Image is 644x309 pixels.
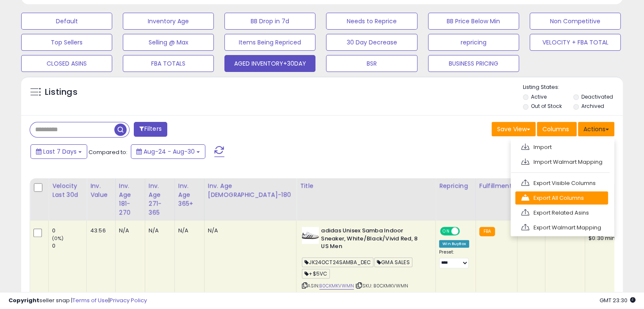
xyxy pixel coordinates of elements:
span: ON [441,228,451,235]
button: Non Competitive [530,13,621,30]
div: N/A [119,227,138,235]
button: Needs to Reprice [326,13,417,30]
div: Inv. Age 181-270 [119,182,141,217]
button: BB Price Below Min [428,13,519,30]
span: GMA SALES [374,257,412,267]
a: Export Walmart Mapping [515,221,608,234]
button: CLOSED ASINS [21,55,112,72]
button: FBA TOTALS [123,55,214,72]
div: Inv. value [90,182,112,199]
p: Listing States: [523,83,623,91]
a: B0CKMKVWMN [319,282,354,290]
label: Active [531,93,547,100]
div: 0 [52,227,86,235]
a: Import [515,141,608,154]
div: Inv. Age [DEMOGRAPHIC_DATA]-180 [208,182,293,199]
div: Repricing [439,182,472,190]
button: Selling @ Max [123,34,214,51]
span: JK24OCT24SAMBA_DEC [302,257,373,267]
div: Fulfillment [479,182,514,190]
button: Last 7 Days [30,144,87,159]
button: BSR [326,55,417,72]
img: 31B1CwXDObL._SL40_.jpg [302,227,319,244]
small: FBA [479,227,495,236]
div: Inv. Age 271-365 [149,182,171,217]
span: Aug-24 - Aug-30 [144,147,195,156]
span: Last 7 Days [43,147,77,156]
small: (0%) [52,235,64,242]
span: 2025-09-7 23:30 GMT [600,296,636,304]
div: N/A [178,227,198,235]
div: 43.56 [90,227,109,235]
div: Velocity Last 30d [52,182,83,199]
a: Export Visible Columns [515,177,608,190]
label: Deactivated [581,93,613,100]
button: VELOCITY + FBA TOTAL [530,34,621,51]
div: seller snap | | [8,297,147,305]
button: Top Sellers [21,34,112,51]
button: Default [21,13,112,30]
button: 30 Day Decrease [326,34,417,51]
a: Export All Columns [515,191,608,204]
button: Inventory Age [123,13,214,30]
div: Title [300,182,432,190]
button: Filters [134,122,167,137]
button: repricing [428,34,519,51]
button: Items Being Repriced [224,34,315,51]
span: | SKU: B0CKMKVWMN [355,282,408,289]
button: Actions [578,122,614,136]
span: Compared to: [88,148,127,156]
div: N/A [208,227,290,235]
a: Import Walmart Mapping [515,155,608,168]
a: Export Related Asins [515,206,608,219]
button: AGED INVENTORY+30DAY [224,55,315,72]
a: Privacy Policy [110,296,147,304]
label: Archived [581,102,604,110]
b: adidas Unisex Samba Indoor Sneaker, White/Black/Vivid Red, 8 US Men [321,227,424,253]
span: OFF [459,228,472,235]
span: +$5VC [302,269,330,279]
button: BB Drop in 7d [224,13,315,30]
label: Out of Stock [531,102,562,110]
a: Terms of Use [72,296,108,304]
button: Columns [537,122,577,136]
button: Aug-24 - Aug-30 [131,144,205,159]
div: Inv. Age 365+ [178,182,201,208]
div: 0 [52,242,86,250]
div: Win BuyBox [439,240,469,248]
strong: Copyright [8,296,39,304]
button: Save View [492,122,536,136]
div: N/A [149,227,168,235]
div: Preset: [439,249,469,268]
span: Columns [542,125,569,133]
button: BUSINESS PRICING [428,55,519,72]
h5: Listings [45,86,77,98]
